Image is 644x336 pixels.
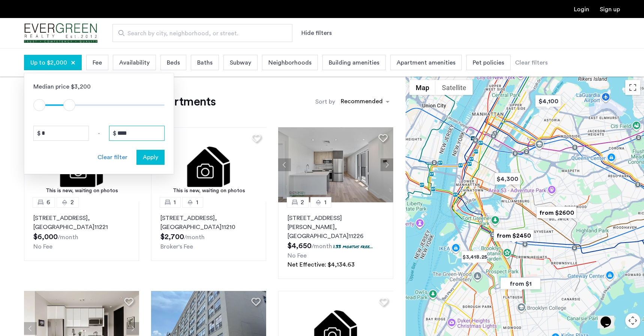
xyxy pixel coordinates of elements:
div: Median price $3,200 [33,82,165,91]
span: Availability [119,58,150,67]
span: Up to $2,000 [30,58,67,67]
a: Registration [600,6,620,12]
a: Cazamio Logo [24,19,97,47]
span: Search by city, neighborhood, or street. [127,29,271,38]
input: Price to [109,126,165,141]
a: Login [574,6,589,12]
span: ngx-slider-max [63,99,75,111]
span: Subway [230,58,251,67]
span: - [98,129,100,138]
span: Apply [143,153,158,162]
span: Building amenities [329,58,379,67]
input: Apartment Search [112,24,292,42]
ngx-slider: ngx-slider [33,104,165,106]
span: Baths [197,58,213,67]
input: Price from [33,126,89,141]
span: Pet policies [473,58,504,67]
span: Neighborhoods [268,58,312,67]
span: ngx-slider [33,99,45,111]
button: button [136,150,165,165]
button: Show or hide filters [301,29,332,38]
div: Clear filter [97,153,127,162]
span: Fee [93,58,102,67]
div: Clear filters [515,58,548,67]
span: Apartment amenities [397,58,455,67]
img: logo [24,19,97,47]
iframe: chat widget [598,306,622,328]
span: Beds [167,58,180,67]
